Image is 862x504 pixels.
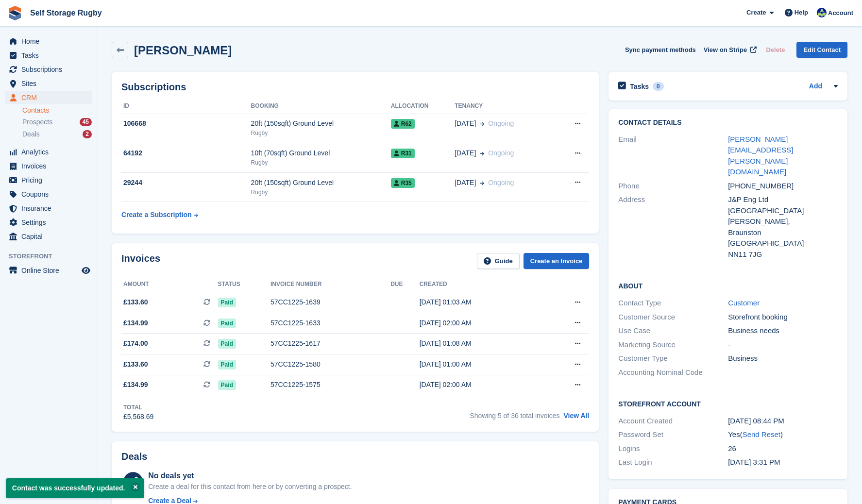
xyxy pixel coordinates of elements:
[618,325,728,336] div: Use Case
[743,430,780,438] a: Send Reset
[728,339,838,351] div: -
[83,130,92,138] div: 2
[618,281,838,290] h2: About
[794,8,808,17] span: Help
[123,338,148,349] span: £174.00
[391,178,415,188] span: R35
[470,412,559,420] span: Showing 5 of 36 total invoices
[728,429,838,440] div: Yes
[121,118,251,129] div: 106668
[22,129,92,139] a: Deals 2
[270,277,390,292] th: Invoice number
[9,252,97,261] span: Storefront
[618,443,728,454] div: Logins
[123,403,153,412] div: Total
[21,230,80,243] span: Capital
[618,312,728,323] div: Customer Source
[123,359,148,370] span: £133.60
[488,149,514,157] span: Ongoing
[6,478,144,498] p: Contact was successfully updated.
[728,299,760,307] a: Customer
[653,82,664,91] div: 0
[5,216,92,229] a: menu
[270,318,390,328] div: 57CC1225-1633
[251,129,391,137] div: Rugby
[728,227,838,238] div: Braunston
[218,339,236,349] span: Paid
[251,148,391,158] div: 10ft (70sqft) Ground Level
[121,148,251,158] div: 64192
[121,82,589,93] h2: Subscriptions
[728,194,838,205] div: J&P Eng Ltd
[728,205,838,227] div: [GEOGRAPHIC_DATA][PERSON_NAME],
[5,230,92,243] a: menu
[21,202,80,215] span: Insurance
[740,430,783,438] span: ( )
[218,277,270,292] th: Status
[420,297,541,307] div: [DATE] 01:03 AM
[148,470,352,482] div: No deals yet
[728,353,838,364] div: Business
[420,338,541,349] div: [DATE] 01:08 AM
[618,134,728,178] div: Email
[21,34,80,48] span: Home
[420,277,541,292] th: Created
[270,380,390,390] div: 57CC1225-1575
[270,338,390,349] div: 57CC1225-1617
[455,118,476,129] span: [DATE]
[123,318,148,328] span: £134.99
[5,34,92,48] a: menu
[455,178,476,188] span: [DATE]
[625,42,696,58] button: Sync payment methods
[5,63,92,76] a: menu
[728,443,838,454] div: 26
[21,77,80,90] span: Sites
[121,178,251,188] div: 29244
[618,298,728,309] div: Contact Type
[5,202,92,215] a: menu
[618,429,728,440] div: Password Set
[218,298,236,307] span: Paid
[618,353,728,364] div: Customer Type
[796,42,847,58] a: Edit Contact
[22,106,92,115] a: Contacts
[746,8,766,17] span: Create
[21,264,80,277] span: Online Store
[817,8,827,17] img: Richard Palmer
[618,181,728,192] div: Phone
[218,380,236,390] span: Paid
[618,339,728,351] div: Marketing Source
[488,119,514,127] span: Ongoing
[121,277,218,292] th: Amount
[828,8,853,18] span: Account
[251,188,391,197] div: Rugby
[524,253,590,269] a: Create an Invoice
[391,99,455,114] th: Allocation
[21,91,80,104] span: CRM
[21,159,80,173] span: Invoices
[455,148,476,158] span: [DATE]
[704,45,747,55] span: View on Stripe
[488,179,514,186] span: Ongoing
[22,130,40,139] span: Deals
[728,325,838,336] div: Business needs
[618,457,728,468] div: Last Login
[5,49,92,62] a: menu
[148,482,352,492] div: Create a deal for this contact from here or by converting a prospect.
[455,99,555,114] th: Tenancy
[8,6,22,20] img: stora-icon-8386f47178a22dfd0bd8f6a31ec36ba5ce8667c1dd55bd0f319d3a0aa187defe.svg
[477,253,520,269] a: Guide
[251,158,391,167] div: Rugby
[218,319,236,328] span: Paid
[5,187,92,201] a: menu
[270,297,390,307] div: 57CC1225-1639
[391,119,415,129] span: R62
[390,277,419,292] th: Due
[618,399,838,408] h2: Storefront Account
[5,145,92,159] a: menu
[618,367,728,378] div: Accounting Nominal Code
[420,359,541,370] div: [DATE] 01:00 AM
[123,380,148,390] span: £134.99
[22,118,52,127] span: Prospects
[391,149,415,158] span: R31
